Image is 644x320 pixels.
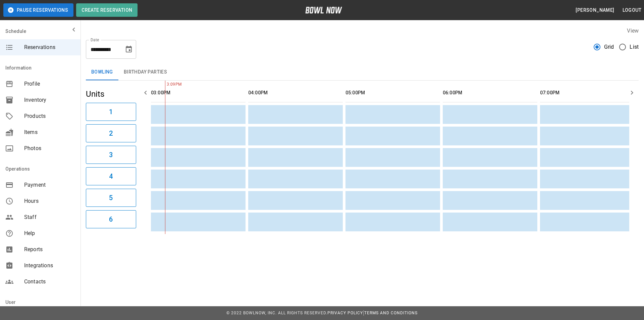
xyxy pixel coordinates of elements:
[109,149,113,160] h6: 3
[627,28,639,34] label: View
[24,262,75,270] span: Integrations
[122,43,136,56] button: Choose date, selected date is Sep 16, 2025
[573,4,617,16] button: [PERSON_NAME]
[24,112,75,120] span: Products
[86,64,639,80] div: inventory tabs
[24,96,75,104] span: Inventory
[109,128,113,139] h6: 2
[604,43,614,51] span: Grid
[86,124,136,142] button: 2
[24,181,75,189] span: Payment
[24,128,75,136] span: Items
[86,146,136,164] button: 3
[86,189,136,207] button: 5
[109,192,113,203] h6: 5
[24,80,75,88] span: Profile
[620,4,644,16] button: Logout
[364,311,418,315] a: Terms and Conditions
[165,81,167,88] span: 3:09PM
[327,311,363,315] a: Privacy Policy
[86,103,136,121] button: 1
[109,171,113,182] h6: 4
[24,144,75,152] span: Photos
[109,106,113,117] h6: 1
[24,278,75,286] span: Contacts
[86,89,136,99] h5: Units
[24,43,75,51] span: Reservations
[3,3,73,17] button: Pause Reservations
[305,7,342,13] img: logo
[76,3,138,17] button: Create Reservation
[86,167,136,185] button: 4
[24,213,75,221] span: Staff
[226,311,327,315] span: © 2022 BowlNow, Inc. All Rights Reserved.
[151,83,246,102] th: 03:00PM
[24,197,75,205] span: Hours
[86,210,136,228] button: 6
[118,64,172,80] button: Birthday Parties
[630,43,639,51] span: List
[109,214,113,225] h6: 6
[86,64,118,80] button: Bowling
[24,245,75,254] span: Reports
[24,229,75,237] span: Help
